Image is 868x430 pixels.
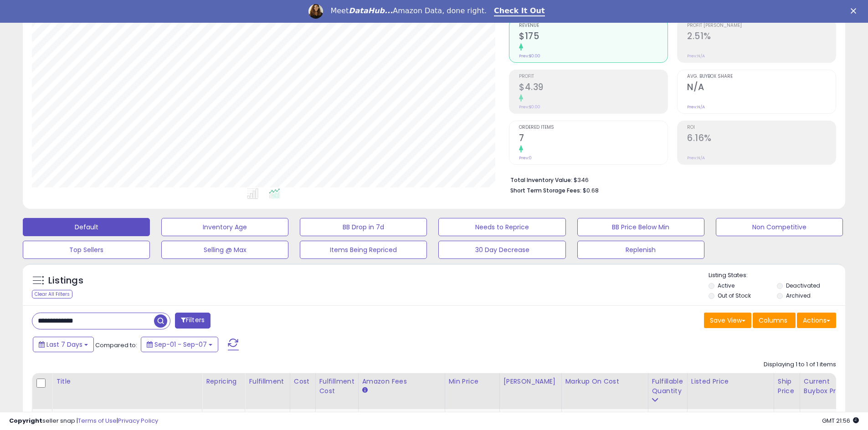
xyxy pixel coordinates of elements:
[519,125,668,130] span: Ordered Items
[294,377,312,386] div: Cost
[687,155,705,161] small: Prev: N/A
[141,337,218,352] button: Sep-01 - Sep-07
[704,313,751,328] button: Save View
[9,417,158,425] div: seller snap | |
[687,82,836,94] h2: N/A
[48,274,83,287] h5: Listings
[438,241,565,259] button: 30 Day Decrease
[161,218,288,236] button: Inventory Age
[519,31,668,43] h2: $175
[510,174,829,185] li: $346
[561,373,648,409] th: The percentage added to the cost of goods (COGS) that forms the calculator for Min & Max prices.
[362,377,441,386] div: Amazon Fees
[510,187,581,194] b: Short Term Storage Fees:
[32,290,72,298] div: Clear All Filters
[23,241,150,259] button: Top Sellers
[718,292,751,299] label: Out of Stock
[764,360,836,369] div: Displaying 1 to 1 of 1 items
[300,241,427,259] button: Items Being Repriced
[687,74,836,79] span: Avg. Buybox Share
[519,82,668,94] h2: $4.39
[319,377,354,396] div: Fulfillment Cost
[786,292,811,299] label: Archived
[804,377,851,396] div: Current Buybox Price
[349,6,393,15] i: DataHub...
[753,313,796,328] button: Columns
[778,377,796,396] div: Ship Price
[449,377,496,386] div: Min Price
[438,218,565,236] button: Needs to Reprice
[652,377,683,396] div: Fulfillable Quantity
[154,340,207,349] span: Sep-01 - Sep-07
[249,377,286,386] div: Fulfillment
[687,104,705,110] small: Prev: N/A
[519,104,540,110] small: Prev: $0.00
[9,416,42,425] strong: Copyright
[519,53,540,59] small: Prev: $0.00
[510,176,572,184] b: Total Inventory Value:
[583,186,599,195] span: $0.68
[687,53,705,59] small: Prev: N/A
[519,133,668,145] h2: 7
[691,377,770,386] div: Listed Price
[577,241,704,259] button: Replenish
[494,6,545,16] a: Check It Out
[797,313,836,328] button: Actions
[687,125,836,130] span: ROI
[78,416,117,425] a: Terms of Use
[577,218,704,236] button: BB Price Below Min
[46,340,82,349] span: Last 7 Days
[687,31,836,43] h2: 2.51%
[175,313,211,329] button: Filters
[362,386,368,395] small: Amazon Fees.
[300,218,427,236] button: BB Drop in 7d
[786,282,820,289] label: Deactivated
[33,337,94,352] button: Last 7 Days
[503,377,558,386] div: [PERSON_NAME]
[519,74,668,79] span: Profit
[308,4,323,19] img: Profile image for Georgie
[95,341,137,349] span: Compared to:
[687,23,836,28] span: Profit [PERSON_NAME]
[687,133,836,145] h2: 6.16%
[709,271,845,280] p: Listing States:
[23,218,150,236] button: Default
[161,241,288,259] button: Selling @ Max
[759,316,787,325] span: Columns
[56,377,198,386] div: Title
[206,377,241,386] div: Repricing
[519,23,668,28] span: Revenue
[118,416,158,425] a: Privacy Policy
[565,377,644,386] div: Markup on Cost
[851,8,860,14] div: Close
[716,218,843,236] button: Non Competitive
[330,6,487,15] div: Meet Amazon Data, done right.
[718,282,734,289] label: Active
[822,416,859,425] span: 2025-09-15 21:56 GMT
[519,155,532,161] small: Prev: 0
